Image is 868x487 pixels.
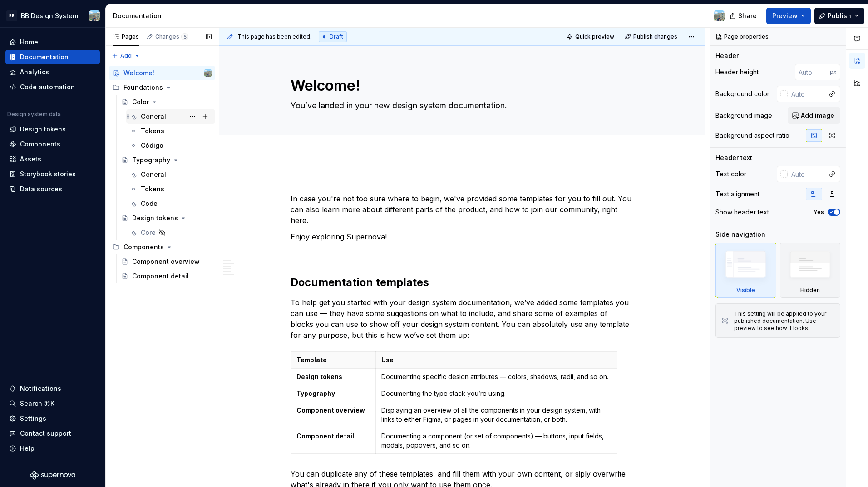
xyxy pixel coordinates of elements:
div: Header text [715,153,752,162]
div: Header height [715,68,759,77]
a: Color [118,95,215,109]
img: Sergio [89,10,100,21]
button: Add image [788,107,840,124]
button: Help [5,441,100,456]
strong: Component overview [296,406,365,414]
a: Código [126,138,215,153]
div: BB [6,10,17,21]
p: Template [296,356,370,365]
span: Add image [801,111,834,120]
div: Hidden [800,287,820,294]
div: Foundations [109,80,215,95]
p: Displaying an overview of all the components in your design system, with links to either Figma, o... [381,406,611,424]
button: Publish changes [622,30,681,43]
span: Share [738,11,757,20]
div: Header [715,51,739,60]
div: Tokens [141,185,164,194]
div: Assets [20,155,41,164]
a: Component detail [118,269,215,283]
p: Documenting a component (or set of components) — buttons, input fields, modals, popovers, and so on. [381,432,611,450]
p: Documenting the type stack you’re using. [381,389,611,398]
span: Add [120,52,132,59]
textarea: Welcome! [289,75,632,97]
a: Settings [5,411,100,426]
button: BBBB Design SystemSergio [2,6,104,25]
div: Visible [736,287,755,294]
span: 5 [181,33,188,40]
input: Auto [795,64,830,80]
textarea: You’ve landed in your new design system documentation. [289,98,632,113]
div: Código [141,141,163,150]
a: General [126,109,215,124]
div: Background color [715,89,769,98]
label: Yes [814,209,824,216]
div: Hidden [780,243,841,298]
button: Add [109,49,143,62]
div: Design system data [7,111,61,118]
a: Welcome!Sergio [109,66,215,80]
div: General [141,170,166,179]
strong: Typography [296,390,335,397]
div: Components [109,240,215,254]
a: Tokens [126,124,215,138]
div: Color [132,97,149,107]
span: Preview [772,11,798,20]
button: Publish [814,8,864,24]
p: To help get you started with your design system documentation, we’ve added some templates you can... [291,297,634,341]
span: This page has been edited. [237,33,311,40]
div: Components [20,140,60,149]
p: Enjoy exploring Supernova! [291,231,634,242]
h2: Documentation templates [291,275,634,290]
div: Documentation [113,11,215,20]
span: Quick preview [575,33,614,40]
a: Core [126,225,215,240]
div: Components [123,243,164,252]
div: Show header text [715,208,769,217]
div: This setting will be applied to your published documentation. Use preview to see how it looks. [734,310,834,332]
div: Design tokens [20,125,66,134]
p: Documenting specific design attributes — colors, shadows, radii, and so on. [381,372,611,381]
div: Background image [715,111,772,120]
input: Auto [788,86,824,102]
div: Side navigation [715,230,765,239]
div: Component overview [132,257,200,266]
div: Help [20,444,35,453]
div: Visible [715,243,776,298]
button: Contact support [5,426,100,441]
div: Changes [155,33,188,40]
a: Typography [118,153,215,167]
input: Auto [788,166,824,182]
div: Core [141,228,156,237]
button: Share [725,8,763,24]
svg: Supernova Logo [30,471,75,480]
a: Code [126,196,215,211]
div: Background aspect ratio [715,131,789,140]
img: Sergio [204,69,212,77]
a: Analytics [5,65,100,79]
div: Settings [20,414,46,423]
span: Publish [828,11,851,20]
p: In case you're not too sure where to begin, we've provided some templates for you to fill out. Yo... [291,193,634,226]
div: Welcome! [123,68,154,78]
a: Design tokens [5,122,100,136]
a: Components [5,137,100,151]
a: Assets [5,152,100,166]
strong: Component detail [296,432,354,440]
strong: Design tokens [296,373,342,380]
div: Pages [113,33,139,40]
a: Home [5,35,100,49]
span: Publish changes [633,33,677,40]
div: Text alignment [715,190,759,199]
div: Component detail [132,272,189,281]
span: Draft [330,33,343,40]
div: Design tokens [132,214,178,223]
a: Documentation [5,50,100,64]
div: Typography [132,156,170,165]
a: General [126,167,215,182]
div: Page tree [109,66,215,283]
a: Component overview [118,254,215,269]
a: Tokens [126,182,215,196]
div: Data sources [20,185,62,194]
div: Storybook stories [20,170,76,179]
